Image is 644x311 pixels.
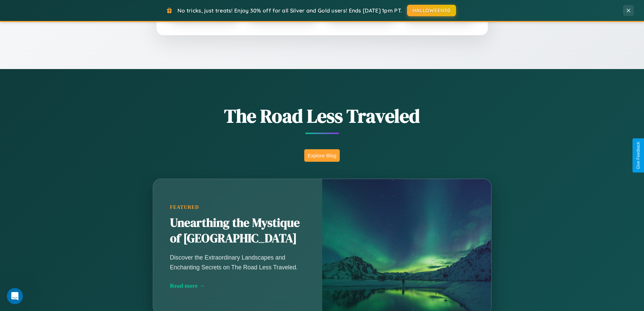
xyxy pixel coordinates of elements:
span: No tricks, just treats! Enjoy 30% off for all Silver and Gold users! Ends [DATE] 1pm PT. [177,7,402,14]
div: Give Feedback [636,142,641,169]
p: Discover the Extraordinary Landscapes and Enchanting Secrets on The Road Less Traveled. [170,253,305,272]
div: Featured [170,204,305,210]
iframe: Intercom live chat [7,288,23,304]
div: Read more → [170,282,305,289]
button: HALLOWEEN30 [407,5,456,16]
h2: Unearthing the Mystique of [GEOGRAPHIC_DATA] [170,215,305,246]
button: Explore Blog [304,149,340,162]
h1: The Road Less Traveled [119,103,525,129]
